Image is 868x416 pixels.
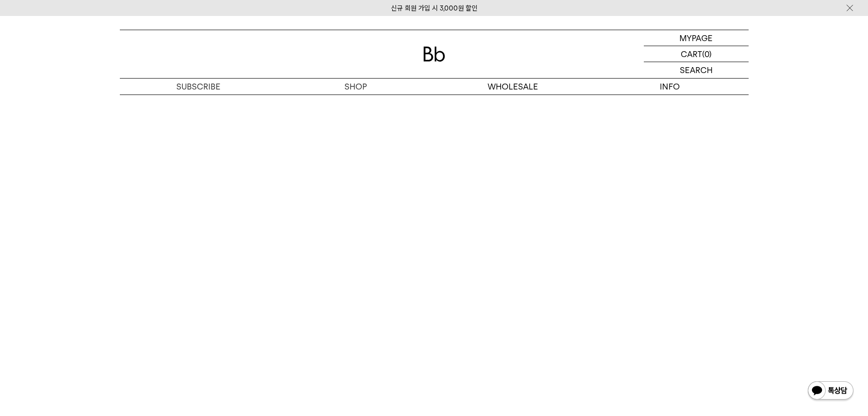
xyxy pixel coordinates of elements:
img: 카카오톡 채널 1:1 채팅 버튼 [807,380,854,402]
p: INFO [591,79,749,95]
a: SUBSCRIBE [120,79,277,95]
p: MYPAGE [679,30,713,46]
p: WHOLESALE [434,79,591,95]
p: SEARCH [680,62,713,78]
a: CART (0) [644,46,749,62]
p: CART [681,46,702,62]
p: (0) [702,46,712,62]
a: SHOP [277,79,434,95]
img: 로고 [423,47,445,62]
a: MYPAGE [644,30,749,46]
a: 신규 회원 가입 시 3,000원 할인 [391,4,478,12]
